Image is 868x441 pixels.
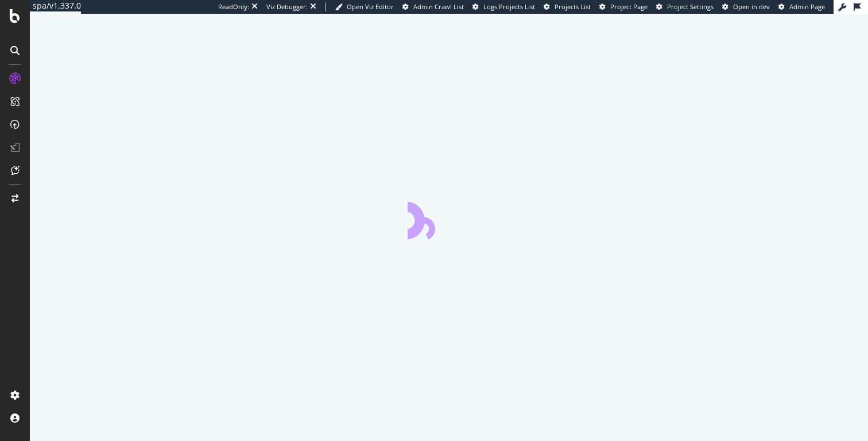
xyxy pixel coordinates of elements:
a: Projects List [544,2,591,11]
a: Admin Crawl List [402,2,464,11]
span: Open Viz Editor [347,2,394,11]
a: Open Viz Editor [335,2,394,11]
span: Project Settings [667,2,714,11]
div: Viz Debugger: [266,2,308,11]
a: Admin Page [778,2,825,11]
span: Admin Page [789,2,825,11]
a: Project Page [599,2,648,11]
span: Admin Crawl List [413,2,464,11]
span: Open in dev [733,2,770,11]
span: Project Page [610,2,648,11]
a: Open in dev [722,2,770,11]
span: Projects List [555,2,591,11]
div: ReadOnly: [218,2,249,11]
div: animation [408,198,490,239]
span: Logs Projects List [483,2,535,11]
a: Project Settings [656,2,714,11]
a: Logs Projects List [472,2,535,11]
